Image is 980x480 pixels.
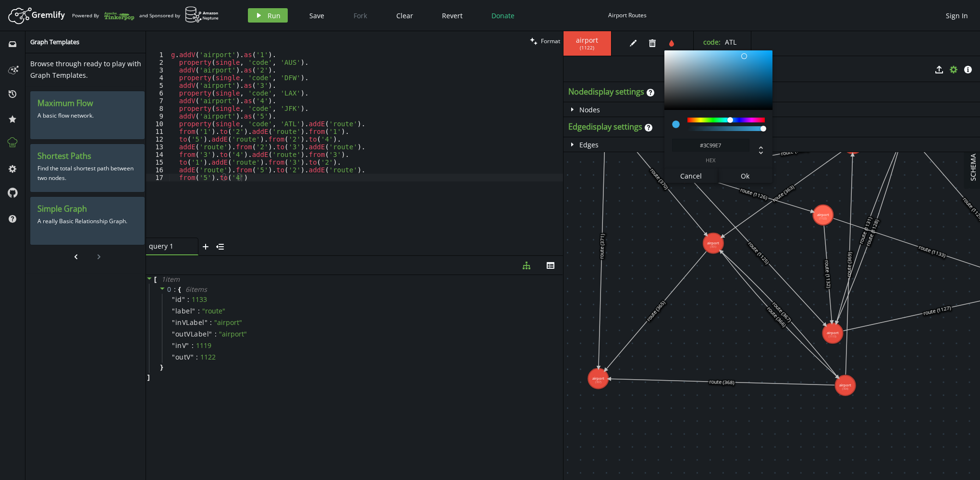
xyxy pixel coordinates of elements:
span: Save [309,11,324,20]
span: { [178,285,181,294]
div: 4 [146,74,170,82]
text: route (371) [598,234,605,259]
div: 8 [146,105,170,112]
div: 1 [146,51,170,59]
span: Revert [442,11,463,20]
h3: Simple Graph [37,204,137,214]
div: 5 [146,82,170,89]
span: Format [541,37,560,45]
span: SCHEMA [968,154,978,181]
h3: Shortest Paths [37,151,137,161]
div: 1122 [200,353,216,361]
text: route (1127) [922,304,952,317]
span: " [182,295,185,304]
div: 16 [146,166,170,174]
div: 7 [146,97,170,105]
span: Edges [579,140,599,149]
span: " [172,295,175,304]
div: 1133 [192,295,207,304]
span: : [187,295,189,304]
div: 11 [146,128,170,135]
span: Donate [491,11,514,20]
tspan: (1122) [819,216,827,220]
span: ] [146,373,150,382]
span: Cancel [680,171,702,180]
tspan: airport [817,212,829,217]
div: 15 [146,158,170,166]
p: A basic flow network. [37,108,137,123]
tspan: (354) [842,387,848,391]
button: Nodes [563,102,605,117]
span: } [159,363,163,372]
span: ( 1122 ) [580,45,594,51]
span: inV [175,341,186,350]
span: : [198,307,200,315]
tspan: airport [707,240,719,245]
span: 1 item [161,275,180,284]
span: Fork [354,11,367,20]
button: Clear [389,8,420,23]
span: : [196,353,198,361]
span: " [172,318,175,327]
span: id [175,295,182,304]
span: Clear [396,11,413,20]
div: 6 [146,89,170,97]
tspan: (351) [710,245,716,249]
span: " [172,341,175,350]
button: Cancel [664,168,719,183]
span: " route " [202,306,225,315]
span: 6 item s [185,285,207,294]
span: airport [573,36,601,45]
tspan: (1113) [829,335,836,338]
tspan: airport [839,383,851,388]
div: 17 [146,174,170,181]
span: " airport " [219,329,247,338]
h3: Edge display settings [568,122,642,132]
div: Airport Routes [608,12,647,19]
span: " airport " [214,318,242,327]
button: Ok [718,168,772,183]
label: code : [703,37,721,47]
div: 1119 [196,341,211,350]
span: " [192,306,196,315]
button: Run [248,8,288,23]
span: Graph Templates [30,37,79,46]
span: " [172,329,175,338]
span: Browse through ready to play with Graph Templates. [30,59,141,80]
p: Find the total shortest path between two nodes. [37,161,137,185]
span: Run [268,11,281,20]
button: Save [302,8,331,23]
span: hex [672,157,749,163]
span: label [175,307,193,315]
span: outV [175,353,191,361]
button: Donate [484,8,522,23]
span: : [210,318,212,327]
span: " [191,352,194,361]
tspan: (357) [595,380,601,384]
img: AWS Neptune [185,6,219,23]
span: " [205,318,208,327]
div: 14 [146,151,170,158]
span: [ [154,275,157,284]
button: Revert [435,8,470,23]
span: outVLabel [175,330,209,338]
h3: Node display settings [568,87,644,97]
div: Powered By [72,7,135,24]
span: query 1 [149,242,187,251]
p: A really Basic Relationship Graph. [37,214,137,228]
span: " [172,352,175,361]
text: route (369) [845,252,853,277]
button: Fork [346,8,375,23]
button: Format [527,31,563,51]
span: Nodes [579,105,600,114]
h3: Maximum Flow [37,98,137,108]
div: and Sponsored by [139,6,219,24]
span: Sign In [946,11,968,20]
div: 9 [146,112,170,120]
div: 12 [146,135,170,143]
span: " [186,341,189,350]
div: 13 [146,143,170,151]
div: 3 [146,66,170,74]
button: Edges [563,137,603,152]
span: : [174,285,176,294]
